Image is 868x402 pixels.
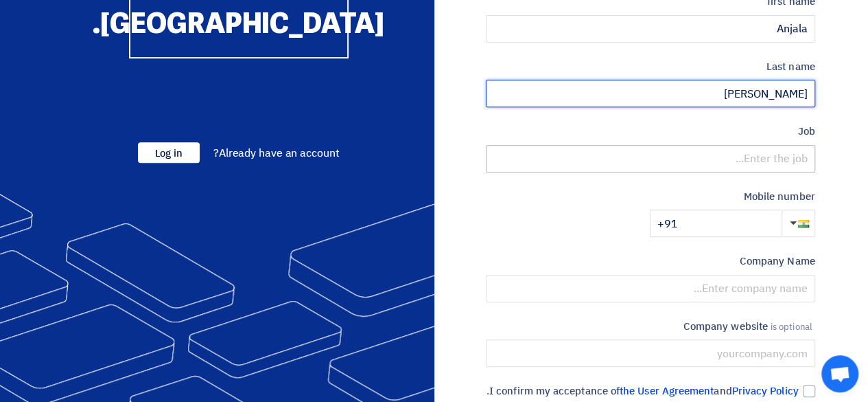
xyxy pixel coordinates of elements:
input: Enter company name... [486,275,815,302]
a: Log in [138,145,200,161]
input: Enter the job... [486,145,815,172]
font: . [486,383,489,399]
font: Job [797,124,814,139]
font: Company website [683,319,768,334]
input: Enter last name... [486,80,815,107]
font: Log in [155,146,183,161]
font: is optional [771,320,812,333]
a: Privacy Policy [731,383,798,399]
font: Mobile number [744,189,815,204]
input: Enter mobile number... [650,210,782,237]
input: yourcompany.com [486,339,815,367]
font: Company Name [740,254,815,269]
a: the User Agreement [620,383,714,399]
a: Open chat [821,355,858,392]
input: Enter first name... [486,15,815,43]
font: Already have an account? [213,145,340,161]
font: and [714,383,731,399]
font: I confirm my acceptance of [489,383,620,399]
font: Last name [766,59,815,74]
